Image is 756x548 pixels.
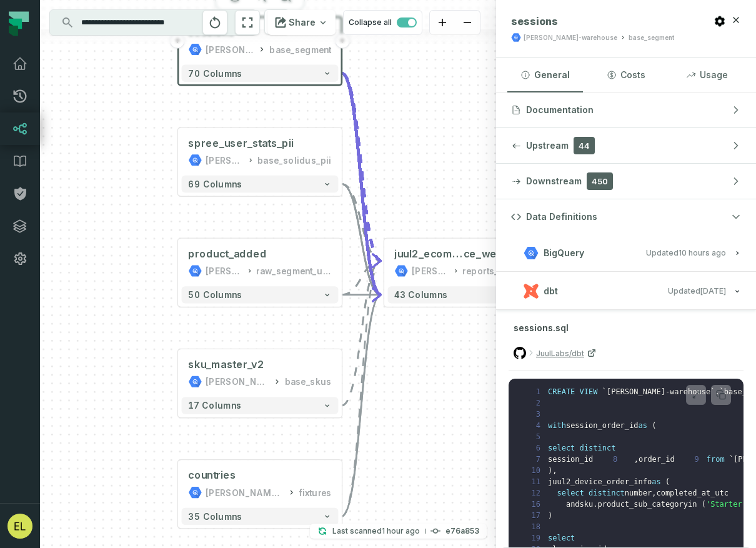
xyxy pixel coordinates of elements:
g: Edge from 580a8cad791e249e109598a5c955fc71 to b1de3fbbfd8c27d78e25bc25cc06e0e2 [342,261,381,295]
span: completed_at_utc [656,489,729,497]
span: Updated [646,248,726,257]
span: select [557,489,584,497]
button: Documentation [496,92,756,127]
span: with [548,421,566,430]
span: sessions.sql [514,322,569,333]
span: 8 [593,454,625,465]
button: + [334,33,350,49]
button: Last scanned[DATE] 10:00:28 AMe76a853 [310,524,487,539]
span: 7 [516,454,548,465]
span: number [625,489,652,497]
button: Usage [669,58,745,92]
span: sessions [511,15,558,27]
div: sku_master_v2 [188,358,264,372]
span: 18 [516,521,548,532]
span: Updated [668,286,726,296]
span: 5 [516,431,548,442]
span: 2 [516,397,548,409]
span: juul2_device_order_info [548,477,652,486]
span: ( [702,500,706,509]
div: reports_commercial [462,264,537,278]
div: spree_user_stats_pii [188,136,294,150]
img: avatar of Eddie Lam [7,514,32,539]
relative-time: Sep 4, 2025, 7:38 PM PDT [700,286,726,296]
button: dbtUpdated[DATE] 7:38:34 PM [511,282,741,299]
g: Edge from 563669ee15c78dac88fbcb9df46ab396 to b1de3fbbfd8c27d78e25bc25cc06e0e2 [342,261,381,516]
div: product_added [188,247,266,261]
span: juul2_ecommer [394,247,463,261]
relative-time: Sep 17, 2025, 1:01 AM PDT [679,248,726,257]
button: BigQueryUpdated[DATE] 1:01:36 AM [511,244,741,261]
button: Upstream44 [496,128,756,163]
span: ) [548,466,552,475]
span: 3 [516,409,548,420]
span: Upstream [526,139,569,152]
span: as [652,477,660,486]
p: Last scanned [332,525,420,537]
div: juul-warehouse [206,486,284,499]
span: 50 columns [188,290,242,300]
span: ` [602,387,607,396]
span: dbt [544,285,558,297]
span: select [548,534,575,542]
span: VIEW [580,387,598,396]
relative-time: Sep 17, 2025, 10:00 AM PDT [382,526,420,536]
span: ) [548,511,552,520]
span: order_id [639,455,675,464]
div: fixtures [299,486,332,499]
span: 1 [516,386,548,397]
span: 44 [574,137,595,154]
div: juul-warehouse [524,33,617,42]
div: base_skus [285,375,332,389]
span: 10 [516,465,548,476]
span: 6 [516,442,548,454]
span: from [707,455,725,464]
div: base_solidus_pii [257,153,332,167]
div: juul-warehouse [206,153,244,167]
span: , [552,466,557,475]
span: 43 columns [394,290,447,300]
span: 12 [516,487,548,499]
span: 17 [516,510,548,521]
div: base_segment [269,42,332,56]
div: juul-warehouse [412,264,449,278]
span: CREATE [548,387,575,396]
span: product_sub_category [598,500,689,509]
span: 19 [516,532,548,544]
span: distinct [580,444,616,452]
span: 69 columns [188,179,242,189]
span: distinct [589,489,625,497]
span: 35 columns [188,511,242,521]
button: Share [267,10,336,35]
h4: e76a853 [445,527,479,535]
span: select [548,444,575,452]
button: Downstream450 [496,164,756,199]
span: . [593,500,597,509]
span: BigQuery [544,247,584,259]
span: , [652,489,656,497]
span: 11 [516,476,548,487]
span: ( [652,421,656,430]
span: session_order_id [566,421,639,430]
span: 9 [675,454,707,465]
button: General [507,58,583,92]
span: ( [665,477,670,486]
span: , [634,455,639,464]
span: Downstream [526,175,582,187]
button: Data Definitions [496,199,756,234]
span: as [639,421,647,430]
span: sku [580,500,594,509]
div: base_segment [629,33,674,42]
span: ce_web_traffic [464,247,538,261]
button: Collapse all [343,10,422,35]
span: ` [729,455,734,464]
div: juul-warehouse [206,264,243,278]
span: JuulLabs/dbt [536,347,584,359]
span: 450 [587,172,613,190]
a: JuulLabs/dbt [536,343,597,363]
span: Documentation [526,104,594,116]
button: + [170,33,186,49]
button: zoom in [430,11,455,35]
div: juul-warehouse [206,42,254,56]
button: zoom out [455,11,480,35]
